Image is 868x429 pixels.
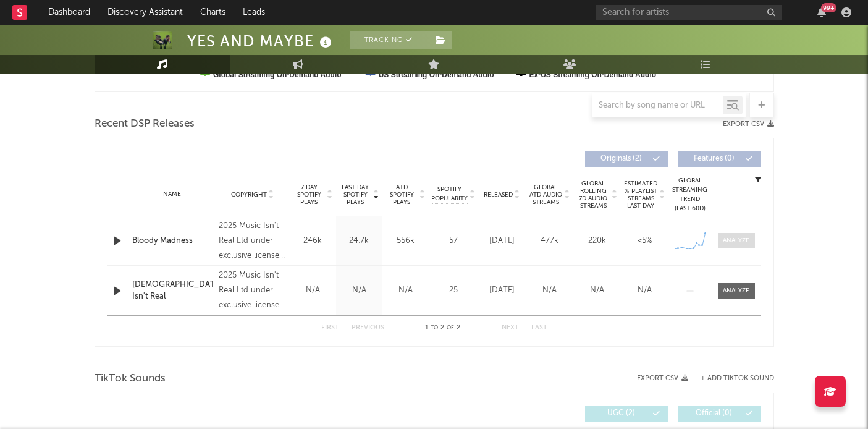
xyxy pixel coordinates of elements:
[481,235,523,247] div: [DATE]
[293,235,333,247] div: 246k
[293,184,326,206] span: 7 Day Spotify Plays
[339,184,372,206] span: Last Day Spotify Plays
[821,3,836,12] div: 99 +
[350,31,428,49] button: Tracking
[592,101,723,111] input: Search by song name or URL
[352,325,384,331] button: Previous
[678,151,761,167] button: Features(0)
[386,284,426,297] div: N/A
[219,219,286,263] div: 2025 Music Isn't Real Ltd under exclusive license to Westward Recordings
[672,176,709,213] div: Global Streaming Trend (Last 60D)
[576,180,610,210] span: Global Rolling 7D Audio Streams
[593,410,650,417] span: UGC ( 2 )
[386,184,418,206] span: ATD Spotify Plays
[701,375,774,382] button: + Add TikTok Sound
[95,117,195,132] span: Recent DSP Releases
[688,375,774,382] button: + Add TikTok Sound
[529,184,563,206] span: Global ATD Audio Streams
[339,284,379,297] div: N/A
[637,375,688,382] button: Export CSV
[213,70,342,79] text: Global Streaming On-Demand Audio
[447,325,454,331] span: of
[432,235,475,247] div: 57
[624,180,658,210] span: Estimated % Playlist Streams Last Day
[624,235,665,247] div: <5%
[431,185,468,203] span: Spotify Popularity
[339,235,379,247] div: 24.7k
[132,190,213,199] div: Name
[432,284,475,297] div: 25
[529,70,656,79] text: Ex-US Streaming On-Demand Audio
[132,235,213,247] a: Bloody Madness
[576,284,618,297] div: N/A
[593,155,650,163] span: Originals ( 2 )
[378,70,494,79] text: US Streaming On-Demand Audio
[231,191,267,198] span: Copyright
[484,191,513,198] span: Released
[723,121,774,128] button: Export CSV
[529,284,570,297] div: N/A
[409,321,477,336] div: 1 2 2
[686,410,743,417] span: Official ( 0 )
[817,7,826,17] button: 99+
[132,279,213,303] a: [DEMOGRAPHIC_DATA] Isn't Real
[531,325,547,331] button: Last
[481,284,523,297] div: [DATE]
[576,235,618,247] div: 220k
[321,325,339,331] button: First
[386,235,426,247] div: 556k
[596,5,782,20] input: Search for artists
[95,372,166,386] span: TikTok Sounds
[624,284,665,297] div: N/A
[585,151,668,167] button: Originals(2)
[502,325,519,331] button: Next
[585,406,668,422] button: UGC(2)
[529,235,570,247] div: 477k
[431,325,438,331] span: to
[686,155,743,163] span: Features ( 0 )
[678,406,761,422] button: Official(0)
[219,268,286,313] div: 2025 Music Isn't Real Ltd under exclusive license to Westward Recordings
[187,31,335,51] div: YES AND MAYBE
[293,284,333,297] div: N/A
